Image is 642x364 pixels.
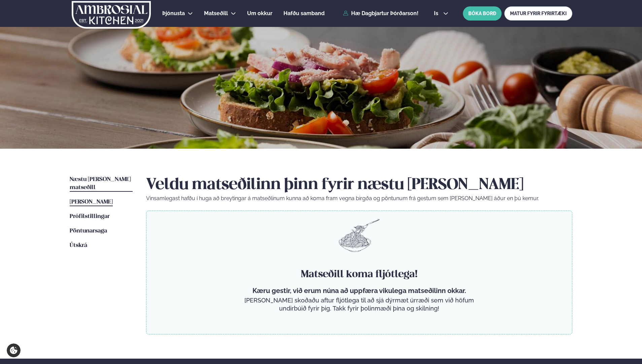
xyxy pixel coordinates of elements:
[204,9,228,17] a: Matseðill
[146,176,572,194] h2: Veldu matseðilinn þinn fyrir næstu [PERSON_NAME]
[146,194,572,203] p: Vinsamlegast hafðu í huga að breytingar á matseðlinum kunna að koma fram vegna birgða og pöntunum...
[7,343,21,357] a: Cookie settings
[242,296,477,313] p: [PERSON_NAME] skoðaðu aftur fljótlega til að sjá dýrmæt úrræði sem við höfum undirbúið fyrir þig....
[204,10,228,16] span: Matseðill
[283,10,325,16] span: Hafðu samband
[70,177,131,190] span: Næstu [PERSON_NAME] matseðill
[70,176,133,192] a: Næstu [PERSON_NAME] matseðill
[247,9,272,17] a: Um okkur
[70,243,87,248] span: Útskrá
[242,268,477,281] h4: Matseðill koma fljótlega!
[70,199,113,205] span: [PERSON_NAME]
[504,6,572,21] a: MATUR FYRIR FYRIRTÆKI
[463,6,502,21] button: BÓKA BORÐ
[70,198,113,206] a: [PERSON_NAME]
[247,10,272,16] span: Um okkur
[283,9,325,17] a: Hafðu samband
[70,228,107,234] span: Pöntunarsaga
[339,219,380,252] img: pasta
[162,10,185,16] span: Þjónusta
[70,214,110,219] span: Prófílstillingar
[70,242,87,250] a: Útskrá
[70,213,110,221] a: Prófílstillingar
[162,9,185,17] a: Þjónusta
[71,1,151,29] img: logo
[70,227,107,235] a: Pöntunarsaga
[242,287,477,295] p: Kæru gestir, við erum núna að uppfæra vikulega matseðilinn okkar.
[429,11,454,16] button: is
[343,10,418,16] a: Hæ Dagbjartur Þórðarson!
[434,11,440,16] span: is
